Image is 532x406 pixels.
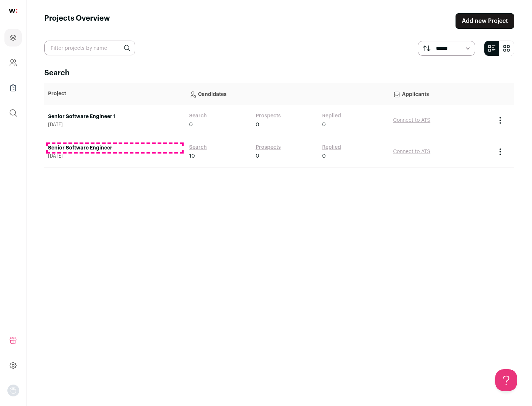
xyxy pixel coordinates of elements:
[189,144,207,151] a: Search
[256,152,259,160] span: 0
[189,86,386,101] p: Candidates
[44,13,110,29] h1: Projects Overview
[496,116,505,125] button: Project Actions
[322,144,341,151] a: Replied
[4,54,22,72] a: Company and ATS Settings
[256,112,281,120] a: Prospects
[256,121,259,128] span: 0
[48,90,182,97] p: Project
[48,153,182,159] span: [DATE]
[393,118,430,123] a: Connect to ATS
[4,29,22,47] a: Projects
[322,112,341,120] a: Replied
[189,121,193,128] span: 0
[322,121,326,128] span: 0
[393,86,488,101] p: Applicants
[189,152,195,160] span: 10
[496,147,505,156] button: Project Actions
[7,385,19,396] button: Open dropdown
[9,9,17,13] img: wellfound-shorthand-0d5821cbd27db2630d0214b213865d53afaa358527fdda9d0ea32b1df1b89c2c.svg
[4,79,22,97] a: Company Lists
[48,144,182,152] a: Senior Software Engineer
[189,112,207,120] a: Search
[7,385,19,396] img: nopic.png
[44,68,514,78] h2: Search
[322,152,326,160] span: 0
[44,41,135,55] input: Filter projects by name
[48,113,182,120] a: Senior Software Engineer 1
[495,369,517,391] iframe: Help Scout Beacon - Open
[256,144,281,151] a: Prospects
[48,122,182,128] span: [DATE]
[393,149,430,154] a: Connect to ATS
[456,13,514,29] a: Add new Project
